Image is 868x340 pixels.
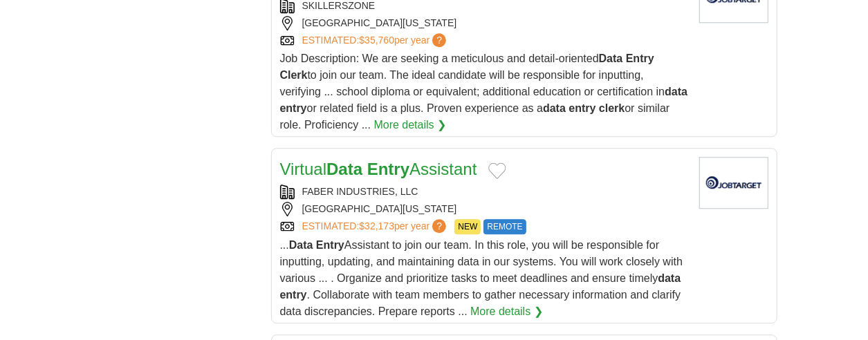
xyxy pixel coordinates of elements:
[569,102,596,114] strong: entry
[658,272,681,284] strong: data
[665,86,687,97] strong: data
[289,239,313,251] strong: Data
[280,16,688,30] div: [GEOGRAPHIC_DATA][US_STATE]
[280,289,307,301] strong: entry
[302,219,450,234] a: ESTIMATED:$32,173per year?
[326,160,362,178] strong: Data
[280,53,688,131] span: Job Description: We are seeking a meticulous and detail-oriented to join our team. The ideal cand...
[280,160,477,178] a: VirtualData EntryAssistant
[316,239,344,251] strong: Entry
[302,33,450,48] a: ESTIMATED:$35,760per year?
[454,219,481,234] span: NEW
[599,53,623,64] strong: Data
[483,219,526,234] span: REMOTE
[280,69,308,81] strong: Clerk
[432,219,446,233] span: ?
[699,157,768,209] img: Company logo
[543,102,566,114] strong: data
[280,239,683,317] span: ... Assistant to join our team. In this role, you will be responsible for inputting, updating, an...
[626,53,654,64] strong: Entry
[374,117,447,133] a: More details ❯
[470,303,543,320] a: More details ❯
[599,102,625,114] strong: clerk
[280,102,307,114] strong: entry
[280,185,688,199] div: FABER INDUSTRIES, LLC
[359,220,394,232] span: $32,173
[367,160,409,178] strong: Entry
[359,35,394,46] span: $35,760
[280,202,688,216] div: [GEOGRAPHIC_DATA][US_STATE]
[432,33,446,47] span: ?
[488,162,506,179] button: Add to favorite jobs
